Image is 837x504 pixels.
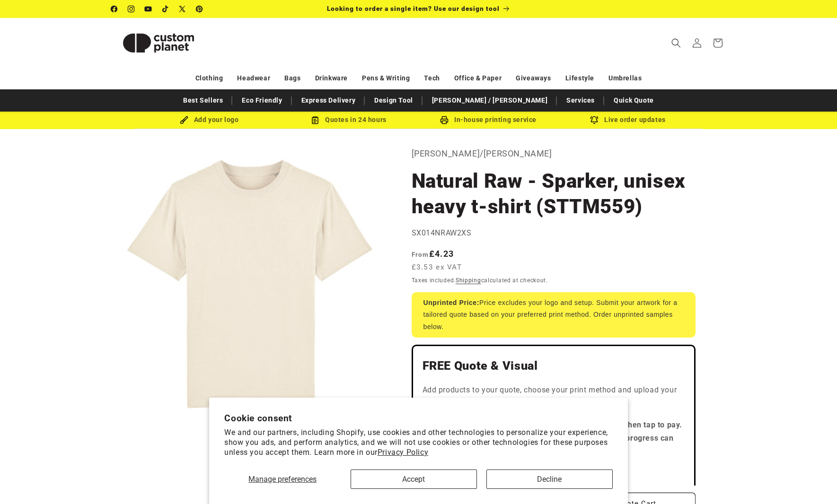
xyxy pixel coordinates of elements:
a: Best Sellers [178,92,228,109]
a: Giveaways [516,70,551,87]
media-gallery: Gallery Viewer [111,146,388,423]
div: Add your logo [140,114,279,126]
button: Manage preferences [224,469,341,489]
a: Design Tool [370,92,418,109]
a: Custom Planet [107,18,209,68]
a: Headwear [237,70,270,87]
span: Manage preferences [248,475,317,484]
div: In-house printing service [419,114,558,126]
div: Price excludes your logo and setup. Submit your artwork for a tailored quote based on your prefer... [412,292,696,338]
strong: Unprinted Price: [423,299,480,306]
div: Taxes included. calculated at checkout. [412,276,696,285]
a: Bags [284,70,300,87]
a: Drinkware [315,70,348,87]
strong: £4.23 [412,249,454,259]
p: Add products to your quote, choose your print method and upload your artwork. We'll be back to yo... [423,383,685,411]
h2: FREE Quote & Visual [423,358,685,374]
a: Umbrellas [608,70,642,87]
span: From [412,251,429,258]
img: Brush Icon [180,116,188,124]
a: Eco Friendly [237,92,287,109]
div: Live order updates [558,114,698,126]
a: Quick Quote [609,92,659,109]
a: Privacy Policy [378,448,428,457]
button: Decline [486,469,613,489]
p: We and our partners, including Shopify, use cookies and other technologies to personalize your ex... [224,428,613,457]
a: [PERSON_NAME] / [PERSON_NAME] [427,92,552,109]
a: Lifestyle [565,70,594,87]
a: Services [562,92,599,109]
span: £3.53 ex VAT [412,262,462,273]
span: SX014NRAW2XS [412,228,472,237]
img: In-house printing [440,116,449,124]
summary: Search [666,33,687,53]
img: Order updates [590,116,599,124]
a: Pens & Writing [362,70,410,87]
img: Custom Planet [111,22,206,64]
a: Express Delivery [297,92,361,109]
h1: Natural Raw - Sparker, unisex heavy t-shirt (STTM559) [412,168,696,219]
img: Order Updates Icon [311,116,319,124]
span: Looking to order a single item? Use our design tool [327,5,500,12]
a: Clothing [195,70,223,87]
h2: Cookie consent [224,413,613,424]
a: Shipping [456,277,481,284]
button: Accept [351,469,477,489]
div: Quotes in 24 hours [279,114,419,126]
a: Tech [424,70,440,87]
a: Office & Paper [454,70,502,87]
p: [PERSON_NAME]/[PERSON_NAME] [412,146,696,161]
